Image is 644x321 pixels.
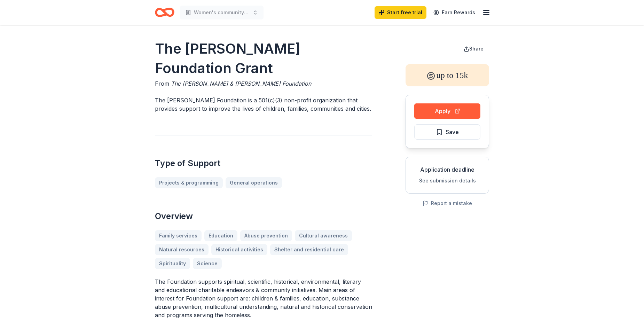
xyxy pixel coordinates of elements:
[469,46,484,52] span: Share
[180,6,264,19] button: Women's community empowerment project
[155,211,372,222] h2: Overview
[155,4,174,21] a: Home
[458,42,489,56] button: Share
[155,96,372,113] p: The [PERSON_NAME] Foundation is a 501(c)(3) non-profit organization that provides support to impr...
[423,199,472,208] button: Report a mistake
[446,127,459,136] span: Save
[171,80,311,87] span: The [PERSON_NAME] & [PERSON_NAME] Foundation
[414,103,480,119] button: Apply
[411,165,483,174] div: Application deadline
[155,39,372,78] h1: The [PERSON_NAME] Foundation Grant
[414,124,480,140] button: Save
[226,177,282,188] a: General operations
[375,6,426,19] a: Start free trial
[155,177,223,188] a: Projects & programming
[155,277,372,319] p: The Foundation supports spiritual, scientific, historical, environmental, literary and educationa...
[429,6,479,19] a: Earn Rewards
[406,64,489,86] div: up to 15k
[155,158,372,169] h2: Type of Support
[194,8,250,17] span: Women's community empowerment project
[419,177,476,185] button: See submission details
[155,79,372,88] div: From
